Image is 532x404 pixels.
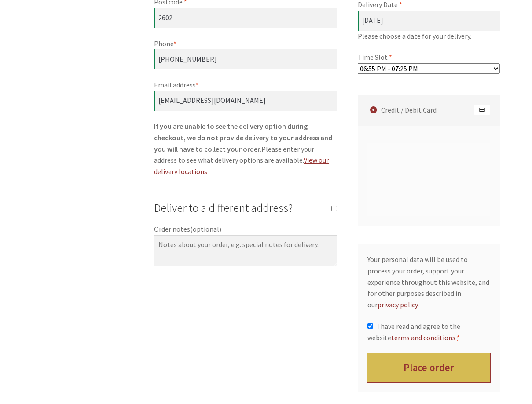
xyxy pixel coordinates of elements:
button: Place order [367,353,490,382]
strong: If you are unable to see the delivery option during checkout, we do not provide delivery to your ... [154,122,332,153]
label: Phone [154,38,337,50]
label: Credit / Debit Card [360,95,500,126]
label: Order notes [154,224,337,235]
p: Your personal data will be used to process your order, support your experience throughout this we... [367,254,490,311]
input: I have read and agree to the websiteterms and conditions * [367,323,373,329]
span: I have read and agree to the website [367,322,460,342]
a: terms and conditions [391,333,455,342]
abbr: required [457,333,460,342]
input: Deliver to a different address? [331,205,337,211]
span: Please choose a date for your delivery. [358,31,500,42]
img: Credit / Debit Card [474,105,490,115]
input: Select a delivery date [358,11,500,31]
p: Please enter your address to see what delivery options are available. [154,121,337,178]
span: Deliver to a different address? [154,201,293,215]
a: privacy policy [378,300,418,309]
iframe: Secure payment input frame [366,147,488,210]
span: (optional) [190,225,221,233]
label: Email address [154,80,337,91]
label: Time Slot [358,52,500,63]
